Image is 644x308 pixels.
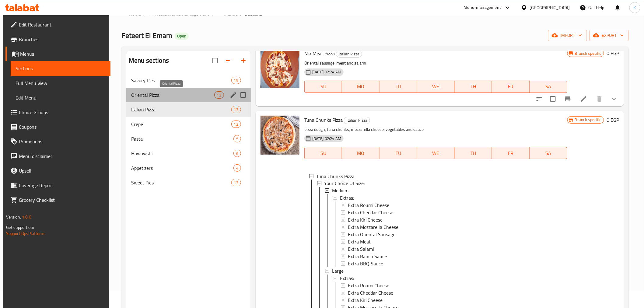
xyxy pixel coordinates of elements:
[5,47,110,61] a: Menus
[240,10,242,17] li: /
[143,10,145,17] li: /
[417,147,455,159] button: WE
[234,151,241,156] span: 6
[231,121,241,128] div: items
[420,149,452,158] span: WE
[607,92,621,106] button: show more
[231,77,241,84] div: items
[236,53,251,68] button: Add section
[121,10,141,17] a: Home
[344,117,370,124] span: Italian Pizza
[209,54,222,67] span: Select all sections
[348,209,393,216] span: Extra Cheddar Cheese
[175,33,189,39] span: Open
[455,147,492,159] button: TH
[19,21,106,28] span: Edit Restaurant
[261,116,299,155] img: Tuna Chunks Pizza
[5,120,110,134] a: Coupons
[19,167,106,174] span: Upsell
[6,213,21,221] span: Version:
[131,106,231,113] span: Italian Pizza
[532,149,565,158] span: SA
[131,135,233,142] span: Pasta
[345,149,377,158] span: MO
[233,135,241,142] div: items
[5,32,110,47] a: Branches
[492,147,530,159] button: FR
[245,10,262,17] span: Sections
[216,10,238,18] a: Menus
[131,164,233,172] div: Appetizers
[561,92,575,106] button: Branch-specific-item
[19,123,106,131] span: Coupons
[214,91,224,99] div: items
[131,91,214,99] span: Oriental Pizza
[332,268,344,275] span: Large
[126,73,251,88] div: Savory Pies15
[129,56,169,65] h2: Menu sections
[580,95,587,103] a: Edit menu item
[155,10,209,17] span: Restaurants management
[261,49,299,88] img: Mix Meat Pizza
[304,147,342,159] button: SU
[342,147,380,159] button: MO
[148,10,209,18] a: Restaurants management
[5,149,110,163] a: Menu disclaimer
[457,82,490,91] span: TH
[16,79,106,87] span: Full Menu View
[222,53,236,68] span: Sort sections
[22,213,31,221] span: 1.0.0
[464,4,501,11] div: Menu-management
[348,202,389,209] span: Extra Roumi Cheese
[304,59,567,67] p: Oriental sausage, meat and salami
[5,105,110,120] a: Choice Groups
[6,223,34,231] span: Get support on:
[131,77,231,84] span: Savory Pies
[229,90,238,100] button: edit
[336,50,362,58] div: Italian Pizza
[231,179,241,186] div: items
[348,246,374,253] span: Extra Salami
[348,289,393,297] span: Extra Cheddar Cheese
[348,253,387,260] span: Extra Ranch Sauce
[215,92,224,98] span: 13
[572,51,604,56] span: Branch specific
[126,102,251,117] div: Italian Pizza13
[232,107,241,113] span: 13
[121,29,172,42] span: Feteert El Emam
[131,179,231,186] div: Sweet Pies
[126,131,251,146] div: Pasta5
[5,163,110,178] a: Upsell
[304,81,342,93] button: SU
[324,180,365,187] span: Your Choice Of Size:
[594,32,624,39] span: export
[611,95,618,103] svg: Show Choices
[126,175,251,190] div: Sweet Pies13
[131,150,233,157] div: Hawawshi
[548,30,587,41] button: import
[131,121,231,128] div: Crepe
[607,49,619,58] h6: 0 EGP
[547,93,559,105] span: Select to update
[304,115,343,124] span: Tuna Chunks Pizza
[16,94,106,101] span: Edit Menu
[336,51,362,58] span: Italian Pizza
[553,32,582,39] span: import
[344,117,370,124] div: Italian Pizza
[348,231,395,238] span: Extra Oriental Sausage
[532,82,565,91] span: SA
[126,161,251,175] div: Appetizers4
[231,106,241,113] div: items
[382,82,415,91] span: TU
[232,78,241,83] span: 15
[126,88,251,102] div: Oriental Pizza13edit
[175,33,189,40] div: Open
[592,92,607,106] button: delete
[530,147,567,159] button: SA
[495,149,527,158] span: FR
[316,173,355,180] span: Tuna Chunks Pizza
[233,164,241,172] div: items
[19,109,106,116] span: Choice Groups
[126,71,251,192] nav: Menu sections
